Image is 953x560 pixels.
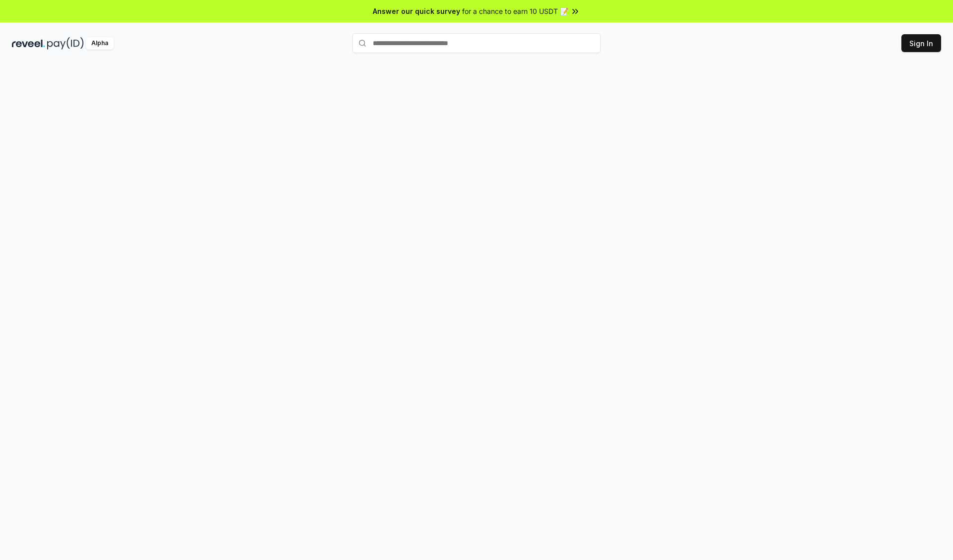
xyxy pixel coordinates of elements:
div: Alpha [86,37,114,50]
span: for a chance to earn 10 USDT 📝 [462,6,568,16]
img: pay_id [47,37,84,50]
span: Answer our quick survey [373,6,460,16]
button: Sign In [901,34,941,52]
img: reveel_dark [12,37,45,50]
